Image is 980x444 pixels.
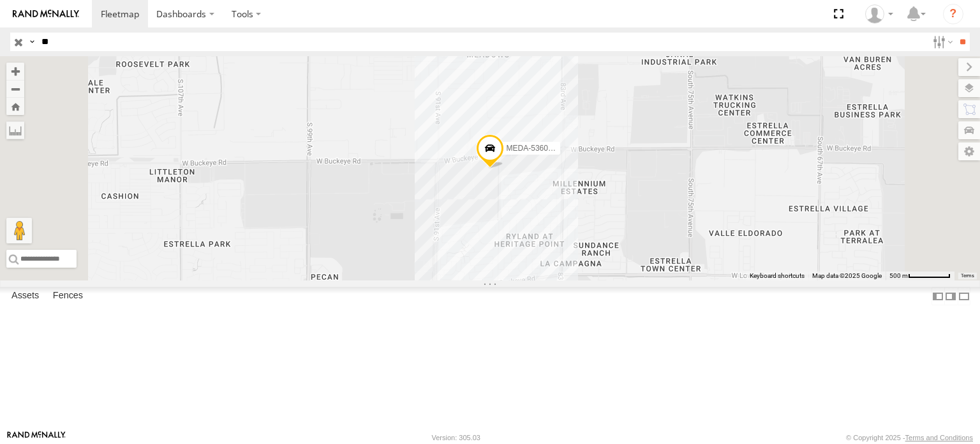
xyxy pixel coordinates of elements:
[889,272,908,279] span: 500 m
[6,80,24,98] button: Zoom out
[5,287,45,305] label: Assets
[6,98,24,115] button: Zoom Home
[928,33,955,51] label: Search Filter Options
[812,272,882,279] span: Map data ©2025 Google
[6,218,32,243] button: Drag Pegman onto the map to open Street View
[750,272,805,280] button: Keyboard shortcuts
[27,33,37,51] label: Search Query
[943,4,963,24] i: ?
[846,434,973,441] div: © Copyright 2025 -
[432,434,480,441] div: Version: 305.03
[886,272,954,280] button: Map Scale: 500 m per 63 pixels
[961,273,974,279] a: Terms
[7,431,66,444] a: Visit our Website
[944,287,957,305] label: Dock Summary Table to the Right
[507,144,580,153] span: MEDA-536026-Swing
[47,287,89,305] label: Fences
[958,287,970,305] label: Hide Summary Table
[13,10,79,19] img: rand-logo.svg
[932,287,944,305] label: Dock Summary Table to the Left
[6,121,24,139] label: Measure
[6,63,24,80] button: Zoom in
[958,142,980,160] label: Map Settings
[861,4,898,24] div: Jerry Constable
[905,434,973,441] a: Terms and Conditions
